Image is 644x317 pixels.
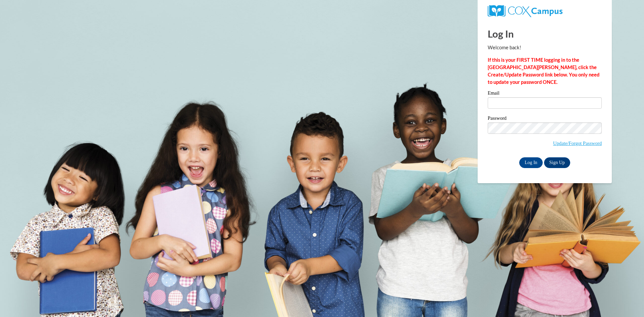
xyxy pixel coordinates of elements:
[488,91,602,97] label: Email
[488,27,602,41] h1: Log In
[488,44,602,51] p: Welcome back!
[488,5,562,17] img: COX Campus
[544,157,570,168] a: Sign Up
[488,116,602,122] label: Password
[488,8,562,13] a: COX Campus
[553,141,602,146] a: Update/Forgot Password
[488,57,599,85] strong: If this is your FIRST TIME logging in to the [GEOGRAPHIC_DATA][PERSON_NAME], click the Create/Upd...
[519,157,543,168] input: Log In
